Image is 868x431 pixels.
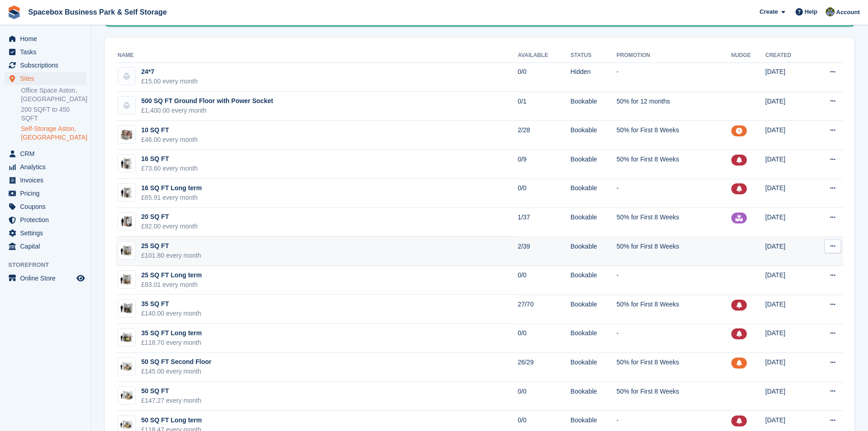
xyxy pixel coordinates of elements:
[765,179,811,208] td: [DATE]
[141,135,198,145] div: £46.00 every month
[5,161,86,173] a: menu
[570,353,616,382] td: Bookable
[25,5,170,20] a: Spacebox Business Park & Self Storage
[141,396,201,405] div: £147.27 every month
[141,299,201,309] div: 35 SQ FT
[141,328,202,338] div: 35 SQ FT Long term
[518,150,570,179] td: 0/9
[616,62,731,92] td: -
[141,280,202,290] div: £83.01 every month
[20,161,75,173] span: Analytics
[118,418,135,431] img: Screenshot%202025-03-03%20155231.png
[20,32,75,45] span: Home
[118,272,135,286] img: Screenshot%202025-03-03%20151039.png
[765,295,811,324] td: [DATE]
[616,150,731,179] td: 50% for First 8 Weeks
[20,227,75,239] span: Settings
[5,187,86,200] a: menu
[75,273,86,284] a: Preview store
[765,382,811,411] td: [DATE]
[20,174,75,187] span: Invoices
[518,92,570,121] td: 0/1
[765,48,811,63] th: Created
[20,147,75,160] span: CRM
[518,237,570,266] td: 2/39
[141,77,198,86] div: £15.00 every month
[116,48,518,63] th: Name
[765,208,811,237] td: [DATE]
[118,389,135,402] img: 50-sqft-unit.jpg
[5,213,86,226] a: menu
[765,121,811,150] td: [DATE]
[616,121,731,150] td: 50% for First 8 Weeks
[765,92,811,121] td: [DATE]
[570,266,616,295] td: Bookable
[518,121,570,150] td: 2/28
[141,251,201,260] div: £101.80 every month
[21,125,86,142] a: Self-Storage Aston, [GEOGRAPHIC_DATA]
[141,309,201,318] div: £140.00 every month
[20,240,75,253] span: Capital
[21,105,86,123] a: 200 SQFT to 450 SQFT
[20,72,75,85] span: Sites
[570,237,616,266] td: Bookable
[141,367,211,376] div: £145.00 every month
[518,179,570,208] td: 0/0
[616,92,731,121] td: 50% for 12 months
[5,200,86,213] a: menu
[5,272,86,285] a: menu
[518,324,570,353] td: 0/0
[21,86,86,104] a: Office Space Aston, [GEOGRAPHIC_DATA]
[616,353,731,382] td: 50% for First 8 Weeks
[5,240,86,253] a: menu
[141,164,198,173] div: £73.60 every month
[731,48,765,63] th: Nudge
[518,382,570,411] td: 0/0
[760,7,778,16] span: Create
[141,154,198,164] div: 16 SQ FT
[141,212,198,222] div: 20 SQ FT
[518,353,570,382] td: 26/29
[570,121,616,150] td: Bookable
[118,97,135,114] img: blank-unit-type-icon-ffbac7b88ba66c5e286b0e438baccc4b9c83835d4c34f86887a83fc20ec27e7b.svg
[5,174,86,187] a: menu
[765,353,811,382] td: [DATE]
[765,237,811,266] td: [DATE]
[118,215,135,228] img: 20-sqft-unit.jpg
[141,270,202,280] div: 25 SQ FT Long term
[5,147,86,160] a: menu
[518,266,570,295] td: 0/0
[20,59,75,72] span: Subscriptions
[616,295,731,324] td: 50% for First 8 Weeks
[118,360,135,373] img: 50-sqft-unit%20(1).jpg
[141,241,201,251] div: 25 SQ FT
[765,150,811,179] td: [DATE]
[141,193,202,203] div: £65.91 every month
[141,125,198,135] div: 10 SQ FT
[518,62,570,92] td: 0/0
[765,62,811,92] td: [DATE]
[118,126,135,143] img: Locker%20Medium%201%20-%20Imperial%20(1).jpg
[8,260,91,270] span: Storefront
[570,48,616,63] th: Status
[118,68,135,85] img: blank-unit-type-icon-ffbac7b88ba66c5e286b0e438baccc4b9c83835d4c34f86887a83fc20ec27e7b.svg
[141,338,202,348] div: £118.70 every month
[118,302,135,315] img: 30-sqft-unit.jpg
[616,382,731,411] td: 50% for First 8 Weeks
[141,183,202,193] div: 16 SQ FT Long term
[20,46,75,58] span: Tasks
[570,150,616,179] td: Bookable
[570,92,616,121] td: Bookable
[141,222,198,231] div: £92.00 every month
[141,357,211,367] div: 50 SQ FT Second Floor
[765,266,811,295] td: [DATE]
[141,96,273,106] div: 500 SQ FT Ground Floor with Power Socket
[7,5,21,19] img: stora-icon-8386f47178a22dfd0bd8f6a31ec36ba5ce8667c1dd55bd0f319d3a0aa187defe.svg
[836,8,860,17] span: Account
[616,48,731,63] th: Promotion
[616,324,731,353] td: -
[570,295,616,324] td: Bookable
[570,62,616,92] td: Hidden
[570,179,616,208] td: Bookable
[5,59,86,72] a: menu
